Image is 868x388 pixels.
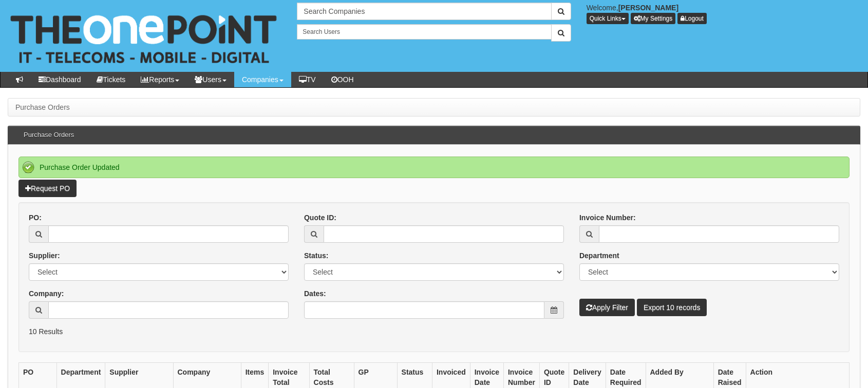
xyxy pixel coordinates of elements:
a: Request PO [18,180,77,197]
a: Users [187,72,234,87]
button: Apply Filter [579,299,635,316]
a: Logout [677,13,707,24]
b: [PERSON_NAME] [618,4,678,12]
label: Company: [29,288,64,299]
h3: Purchase Orders [18,126,79,144]
div: Welcome, [579,3,868,24]
label: Dates: [304,288,326,299]
a: OOH [324,72,362,87]
label: Status: [304,250,328,261]
p: 10 Results [29,326,839,337]
a: Companies [234,72,291,87]
label: PO: [29,212,42,223]
a: Dashboard [31,72,89,87]
label: Invoice Number: [579,212,636,223]
a: TV [291,72,324,87]
div: Purchase Order Updated [18,157,850,178]
label: Quote ID: [304,212,336,223]
li: Purchase Orders [15,102,70,112]
input: Search Companies [297,3,551,20]
input: Search Users [297,24,551,40]
a: Tickets [89,72,134,87]
label: Department [579,250,619,261]
a: Export 10 records [637,299,707,316]
a: My Settings [631,13,676,24]
a: Reports [133,72,187,87]
label: Supplier: [29,250,60,261]
button: Quick Links [587,13,629,24]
